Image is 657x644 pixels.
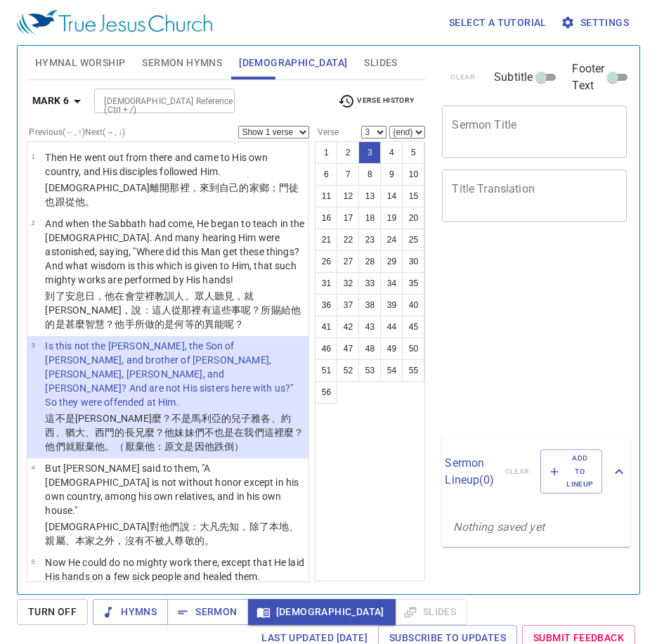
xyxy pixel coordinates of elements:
[17,599,88,625] button: Turn Off
[315,272,337,295] button: 31
[380,337,403,360] button: 49
[98,93,207,109] input: Type Bible Reference
[45,413,304,452] wg2385: 、約西
[315,294,337,316] button: 36
[380,207,403,229] button: 19
[45,413,304,452] wg3778: 不
[45,427,304,452] wg4613: 的長兄
[239,54,347,72] span: [DEMOGRAPHIC_DATA]
[27,88,91,114] button: Mark 6
[337,228,359,251] button: 22
[45,290,301,330] wg4183: 聽見
[442,435,630,508] div: Sermon Lineup(0)clearAdd to Lineup
[45,555,304,584] p: Now He could do no mighty work there, except that He laid His hands on a few sick people and heal...
[358,316,381,338] button: 43
[380,228,403,251] button: 24
[443,10,552,36] button: Select a tutorial
[436,237,592,430] iframe: from-child
[315,128,339,136] label: Verse
[85,535,214,546] wg846: 家
[453,520,545,534] i: Nothing saved yet
[45,290,301,330] wg1321: 。眾人
[224,318,244,330] wg1411: 呢？
[32,92,69,110] b: Mark 6
[145,535,214,546] wg3756: 不被人尊敬
[494,69,533,86] span: Subtitle
[445,455,493,489] p: Sermon Lineup ( 0 )
[380,185,403,207] button: 14
[45,289,304,331] p: 到了
[315,250,337,273] button: 26
[204,318,245,330] wg5108: 異能
[337,250,359,273] button: 27
[85,318,244,330] wg5101: 智慧
[75,196,95,207] wg190: 他
[31,463,34,471] span: 4
[31,341,34,349] span: 3
[56,196,96,207] wg2532: 跟從
[358,337,381,360] button: 48
[380,272,403,295] button: 34
[564,14,629,32] span: Settings
[315,359,337,382] button: 51
[358,141,381,164] button: 3
[65,535,214,546] wg4773: 、本
[572,60,604,94] span: Footer Text
[45,413,304,452] wg5207: 雅各
[315,141,337,164] button: 1
[338,93,414,110] span: Verse History
[85,196,95,207] wg846: 。
[45,413,304,452] wg5045: 麼？不是馬利亞
[380,163,403,186] button: 9
[358,163,381,186] button: 8
[178,603,237,621] span: Sermon
[45,520,304,548] p: [DEMOGRAPHIC_DATA]
[45,413,304,452] wg3756: 是
[402,294,424,316] button: 40
[337,185,359,207] button: 12
[31,153,34,160] span: 1
[337,316,359,338] button: 42
[402,141,424,164] button: 5
[45,318,244,330] wg846: 的是甚麼
[248,599,396,625] button: [DEMOGRAPHIC_DATA]
[315,316,337,338] button: 41
[337,272,359,295] button: 32
[315,207,337,229] button: 16
[45,521,299,546] wg2424: 對他們
[358,272,381,295] button: 33
[31,219,34,226] span: 2
[45,196,95,207] wg3101: 也
[358,185,381,207] button: 13
[558,10,635,36] button: Settings
[380,250,403,273] button: 29
[402,185,424,207] button: 15
[380,141,403,164] button: 4
[125,318,245,330] wg846: 手
[45,413,304,452] wg3137: 的兒子
[45,427,304,452] wg80: 麼？他
[337,294,359,316] button: 37
[155,318,244,330] wg1096: 的是何等的
[17,10,212,35] img: True Jesus Church
[45,290,301,330] wg191: ，就[PERSON_NAME]
[45,461,304,517] p: But [PERSON_NAME] said to them, "A [DEMOGRAPHIC_DATA] is not without honor except in his own coun...
[45,304,301,330] wg5129: 從那裡
[45,304,301,330] wg1605: ，說
[29,128,125,136] label: Previous (←, ↑) Next (→, ↓)
[549,452,593,491] span: Add to Lineup
[380,316,403,338] button: 44
[337,337,359,360] button: 47
[45,304,301,330] wg3004: ：這人
[45,413,304,452] wg2076: [PERSON_NAME]
[259,603,384,621] span: [DEMOGRAPHIC_DATA]
[45,182,299,207] wg1831: 那裡
[45,427,304,452] wg846: 妹妹們
[195,535,214,546] wg820: 的。
[337,163,359,186] button: 7
[315,381,337,404] button: 56
[45,411,304,453] p: 這
[45,339,304,409] p: Is this not the [PERSON_NAME], the Son of [PERSON_NAME], and brother of [PERSON_NAME], [PERSON_NA...
[45,290,301,330] wg1096: 安息日
[402,250,424,273] button: 30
